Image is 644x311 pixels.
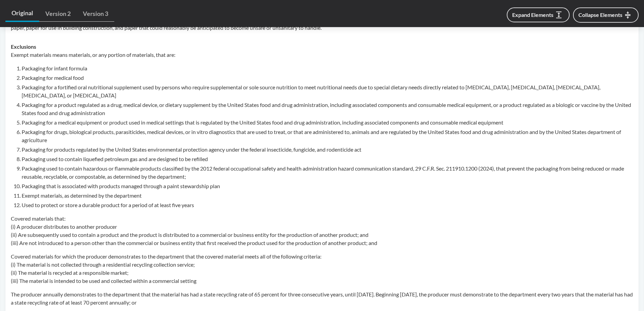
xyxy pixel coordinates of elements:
[22,74,633,82] li: Packaging for medical food
[11,215,633,247] p: Covered materials that: (i) A producer distributes to another producer (ii) Are subsequently used...
[22,146,633,154] li: Packaging for products regulated by the United States environmental protection agency under the f...
[507,7,570,22] button: Expand Elements
[22,201,633,209] li: Used to protect or store a durable product for a period of at least five years
[573,7,639,23] button: Collapse Elements
[22,182,633,190] li: Packaging that is associated with products managed through a paint stewardship plan
[11,43,36,50] strong: Exclusions
[77,6,114,22] a: Version 3
[22,128,633,144] li: Packaging for drugs, biological products, parasiticides, medical devices, or in vitro diagnostics...
[11,290,633,307] p: The producer annually demonstrates to the department that the material has had a state recycling ...
[22,101,633,117] li: Packaging for a product regulated as a drug, medical device, or dietary supplement by the United ...
[22,155,633,163] li: Packaging used to contain liquefied petroleum gas and are designed to be refilled
[39,6,77,22] a: Version 2
[5,5,39,22] a: Original
[11,51,633,59] p: Exempt materials means materials, or any portion of materials, that are:
[22,192,633,200] li: Exempt materials, as determined by the department
[22,118,633,127] li: Packaging for a medical equipment or product used in medical settings that is regulated by the Un...
[22,164,633,181] li: Packaging used to contain hazardous or flammable products classified by the 2012 federal occupati...
[11,252,633,285] p: Covered materials for which the producer demonstrates to the department that the covered material...
[22,64,633,72] li: Packaging for infant formula
[22,83,633,99] li: Packaging for a fortified oral nutritional supplement used by persons who require supplemental or...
